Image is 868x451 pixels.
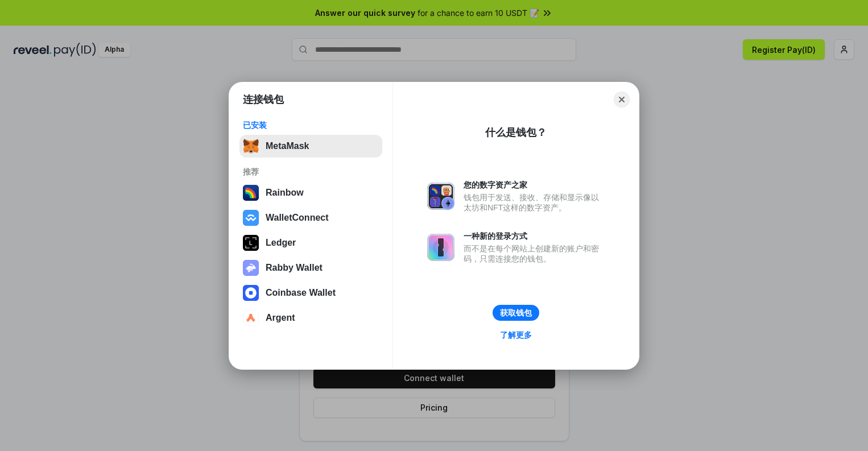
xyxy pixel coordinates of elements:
img: svg+xml,%3Csvg%20xmlns%3D%22http%3A%2F%2Fwww.w3.org%2F2000%2Fsvg%22%20fill%3D%22none%22%20viewBox... [427,234,454,261]
button: Close [614,92,630,107]
div: 获取钱包 [500,308,532,318]
div: 而不是在每个网站上创建新的账户和密码，只需连接您的钱包。 [464,243,605,264]
h1: 连接钱包 [243,93,284,106]
img: svg+xml,%3Csvg%20fill%3D%22none%22%20height%3D%2233%22%20viewBox%3D%220%200%2035%2033%22%20width%... [243,138,259,154]
button: 获取钱包 [493,305,539,321]
div: Rainbow [266,188,304,198]
div: Rabby Wallet [266,263,323,273]
img: svg+xml,%3Csvg%20xmlns%3D%22http%3A%2F%2Fwww.w3.org%2F2000%2Fsvg%22%20fill%3D%22none%22%20viewBox... [427,183,454,210]
div: MetaMask [266,141,309,151]
div: Ledger [266,238,296,248]
div: 钱包用于发送、接收、存储和显示像以太坊和NFT这样的数字资产。 [464,192,605,213]
button: Rainbow [239,181,382,204]
img: svg+xml,%3Csvg%20xmlns%3D%22http%3A%2F%2Fwww.w3.org%2F2000%2Fsvg%22%20fill%3D%22none%22%20viewBox... [243,260,259,276]
div: 什么是钱包？ [485,126,547,139]
div: Coinbase Wallet [266,288,336,298]
div: 您的数字资产之家 [464,180,605,190]
button: Coinbase Wallet [239,282,382,304]
button: Ledger [239,231,382,254]
button: MetaMask [239,135,382,158]
div: WalletConnect [266,213,329,223]
button: Rabby Wallet [239,256,382,279]
button: WalletConnect [239,206,382,229]
a: 了解更多 [493,328,539,342]
div: 一种新的登录方式 [464,231,605,241]
img: svg+xml,%3Csvg%20xmlns%3D%22http%3A%2F%2Fwww.w3.org%2F2000%2Fsvg%22%20width%3D%2228%22%20height%3... [243,235,259,251]
img: svg+xml,%3Csvg%20width%3D%22120%22%20height%3D%22120%22%20viewBox%3D%220%200%20120%20120%22%20fil... [243,185,259,201]
img: svg+xml,%3Csvg%20width%3D%2228%22%20height%3D%2228%22%20viewBox%3D%220%200%2028%2028%22%20fill%3D... [243,310,259,326]
img: svg+xml,%3Csvg%20width%3D%2228%22%20height%3D%2228%22%20viewBox%3D%220%200%2028%2028%22%20fill%3D... [243,210,259,226]
img: svg+xml,%3Csvg%20width%3D%2228%22%20height%3D%2228%22%20viewBox%3D%220%200%2028%2028%22%20fill%3D... [243,285,259,301]
div: 已安装 [243,120,379,130]
button: Argent [239,307,382,329]
div: 推荐 [243,167,379,177]
div: 了解更多 [500,330,532,340]
div: Argent [266,313,295,323]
